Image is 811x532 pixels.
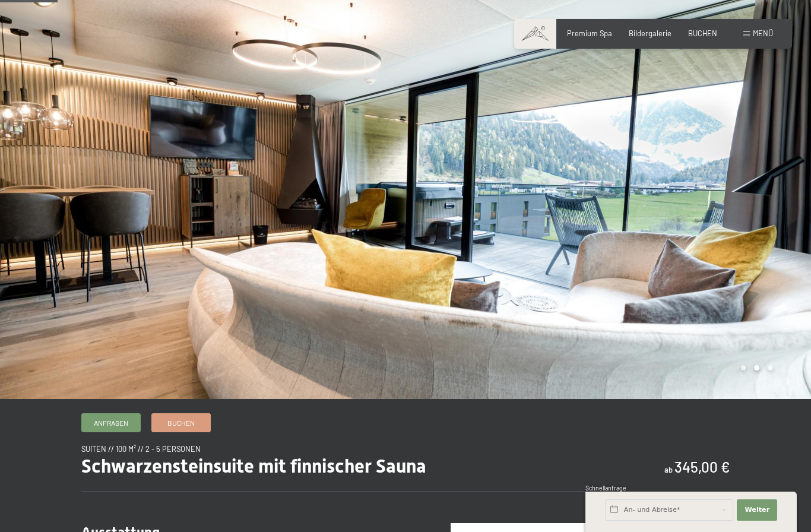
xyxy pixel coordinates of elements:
span: Schnellanfrage [585,484,626,492]
a: Premium Spa [567,28,612,38]
span: Buchen [167,418,195,428]
a: Anfragen [82,414,140,432]
span: ab [664,465,673,474]
span: Anfragen [94,418,128,428]
span: Menü [753,28,773,38]
span: Schwarzensteinsuite mit finnischer Sauna [81,455,426,477]
span: Suiten // 100 m² // 2 - 5 Personen [81,444,201,454]
b: 345,00 € [674,458,730,476]
a: Buchen [152,414,210,432]
span: Weiter [745,505,769,515]
a: BUCHEN [688,28,717,38]
button: Weiter [737,499,777,521]
a: Bildergalerie [629,28,671,38]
